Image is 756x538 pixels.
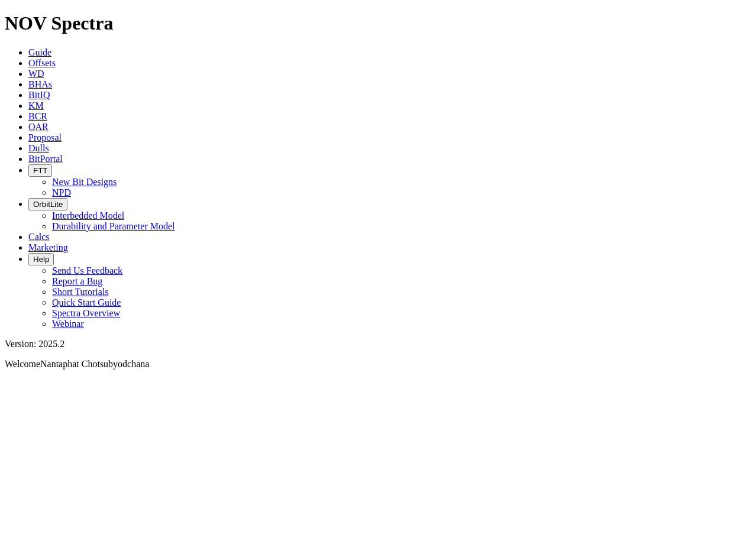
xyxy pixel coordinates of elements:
a: Proposal [28,132,62,142]
button: FTT [28,164,52,177]
a: KM [28,101,44,111]
span: Help [33,255,49,264]
a: Calcs [28,232,50,242]
a: WD [28,69,44,79]
a: OAR [28,122,49,132]
a: Durability and Parameter Model [52,221,175,231]
a: NPD [52,187,71,197]
a: Spectra Overview [52,308,120,318]
a: Dulls [28,143,49,153]
a: Quick Start Guide [52,297,121,307]
p: Welcome [5,359,751,370]
a: Guide [28,47,51,57]
a: BHAs [28,79,52,89]
span: OrbitLite [33,200,63,209]
button: OrbitLite [28,198,67,210]
div: Version: 2025.2 [5,339,751,349]
a: BitPortal [28,154,63,164]
button: Help [28,253,54,265]
h1: NOV Spectra [5,12,751,34]
a: Short Tutorials [52,287,109,297]
a: Offsets [28,58,56,68]
a: Marketing [28,242,68,252]
a: BCR [28,111,47,121]
span: FTT [33,166,47,175]
a: Interbedded Model [52,210,124,221]
a: BitIQ [28,90,50,100]
a: Webinar [52,319,84,329]
a: New Bit Designs [52,177,117,187]
a: Report a Bug [52,276,102,286]
a: Send Us Feedback [52,265,122,276]
span: Nantaphat Chotsubyodchana [40,359,149,369]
